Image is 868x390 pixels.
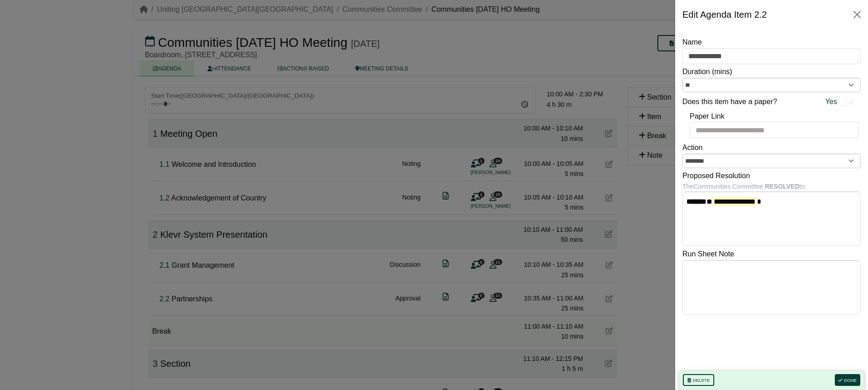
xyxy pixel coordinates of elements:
label: Name [682,36,702,48]
label: Action [682,142,702,154]
button: Close [850,7,864,22]
label: Run Sheet Note [682,248,734,260]
span: Yes [825,96,837,108]
label: Paper Link [690,110,725,122]
div: Edit Agenda Item 2.2 [682,7,767,22]
label: Duration (mins) [682,66,732,78]
div: The Communities Committee to: [682,181,861,191]
button: Done [835,374,860,386]
b: RESOLVED [765,183,799,190]
button: Delete [683,374,714,386]
label: Does this item have a paper? [682,96,777,108]
label: Proposed Resolution [682,170,750,182]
